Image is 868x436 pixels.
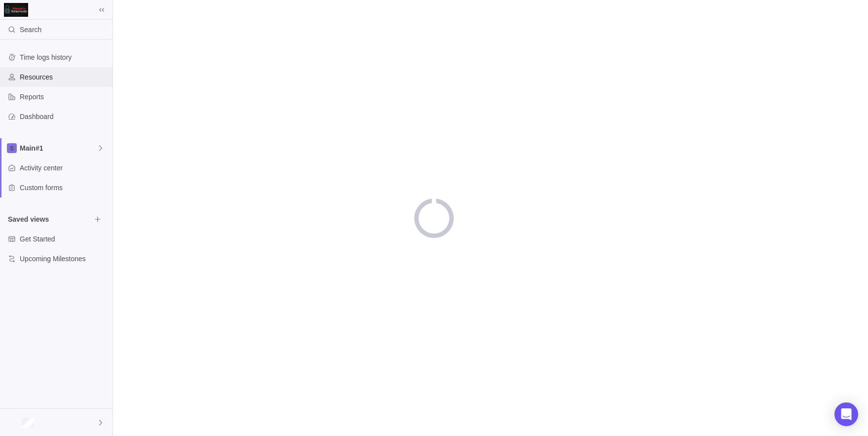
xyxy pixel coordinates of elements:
[4,3,28,17] img: logo
[20,112,108,121] span: Dashboard
[20,92,108,102] span: Reports
[20,254,108,264] span: Upcoming Milestones
[20,234,108,244] span: Get Started
[20,143,97,153] span: Main#1
[834,402,858,426] div: Open Intercom Messenger
[6,417,18,429] div: zdz
[91,212,105,226] span: Browse views
[20,183,108,193] span: Custom forms
[414,198,454,238] div: loading
[20,52,108,62] span: Time logs history
[20,72,108,82] span: Resources
[8,214,91,224] span: Saved views
[20,163,108,173] span: Activity center
[20,25,41,35] span: Search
